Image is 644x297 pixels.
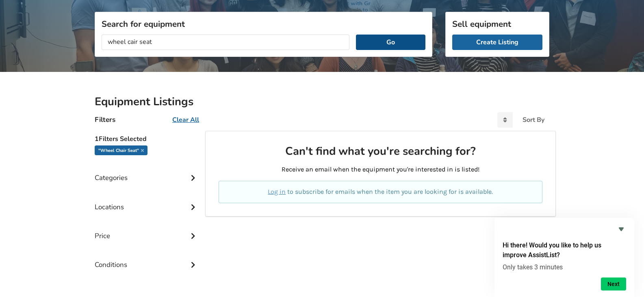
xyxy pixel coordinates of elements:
div: Categories [95,157,199,186]
a: Create Listing [452,35,542,50]
p: to subscribe for emails when the item you are looking for is available. [228,187,533,197]
div: Price [95,215,199,244]
h2: Equipment Listings [95,95,549,109]
button: Hide survey [616,224,626,234]
button: Go [356,35,425,50]
p: Only takes 3 minutes [503,263,626,271]
u: Clear All [172,115,199,124]
h3: Sell equipment [452,19,542,29]
div: Hi there! Would you like to help us improve AssistList? [503,224,626,290]
div: Locations [95,186,199,215]
div: Conditions [95,244,199,273]
h2: Can't find what you're searching for? [219,144,542,158]
div: Sort By [523,117,544,123]
button: Next question [601,277,626,290]
div: "wheel chair seat" [95,145,147,155]
p: Receive an email when the equipment you're interested in is listed! [219,165,542,174]
h5: 1 Filters Selected [95,131,199,145]
input: I am looking for... [102,35,349,50]
a: Log in [268,188,286,195]
h4: Filters [95,115,115,124]
h3: Search for equipment [102,19,425,29]
h2: Hi there! Would you like to help us improve AssistList? [503,241,626,260]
